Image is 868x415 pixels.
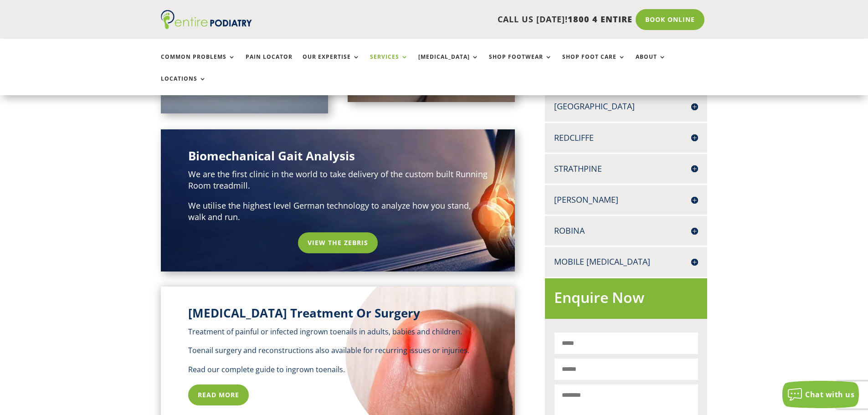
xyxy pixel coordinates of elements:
[554,225,698,236] h4: Robina
[554,194,698,205] h4: [PERSON_NAME]
[161,54,236,73] a: Common Problems
[554,256,698,267] h4: Mobile [MEDICAL_DATA]
[188,200,488,223] p: We utilise the highest level German technology to analyze how you stand, walk and run.
[370,54,408,73] a: Services
[782,381,859,408] button: Chat with us
[188,305,488,326] h2: [MEDICAL_DATA] Treatment Or Surgery
[554,132,698,143] h4: Redcliffe
[636,54,666,73] a: About
[805,389,854,400] span: Chat with us
[562,54,626,73] a: Shop Foot Care
[554,287,698,313] h2: Enquire Now
[287,14,632,26] p: CALL US [DATE]!
[418,54,479,73] a: [MEDICAL_DATA]
[568,14,632,25] span: 1800 4 ENTIRE
[554,163,698,174] h4: Strathpine
[246,54,293,73] a: Pain Locator
[161,10,252,29] img: logo (1)
[298,232,378,253] a: View the Zebris
[161,76,206,95] a: Locations
[303,54,360,73] a: Our Expertise
[188,326,488,345] p: Treatment of painful or infected ingrown toenails in adults, babies and children.
[636,9,704,30] a: Book Online
[188,345,488,364] p: Toenail surgery and reconstructions also available for recurring issues or injuries.
[554,101,698,112] h4: [GEOGRAPHIC_DATA]
[188,384,249,405] a: Read More
[489,54,552,73] a: Shop Footwear
[188,364,488,376] p: Read our complete guide to ingrown toenails.
[188,169,488,200] p: We are the first clinic in the world to take delivery of the custom built Running Room treadmill.
[188,148,488,169] h2: Biomechanical Gait Analysis
[161,22,252,31] a: Entire Podiatry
